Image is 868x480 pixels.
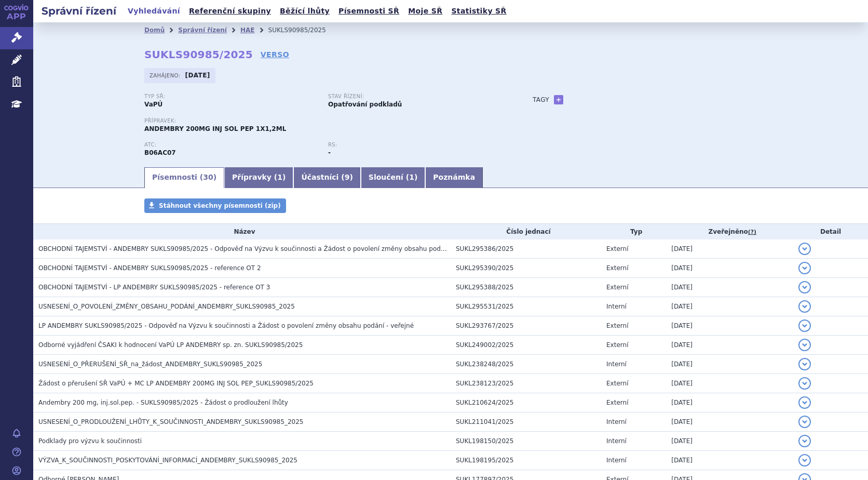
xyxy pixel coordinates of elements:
[798,416,811,428] button: detail
[606,380,628,387] span: Externí
[38,361,262,368] span: USNESENÍ_O_PŘERUŠENÍ_SŘ_na_žádost_ANDEMBRY_SUKLS90985_2025
[606,245,628,252] span: Externí
[798,262,811,274] button: detail
[451,259,601,278] td: SUKL295390/2025
[606,418,627,425] span: Interní
[798,319,811,332] button: detail
[178,26,227,34] a: Správní řízení
[606,264,628,272] span: Externí
[328,149,331,156] strong: -
[335,4,402,18] a: Písemnosti SŘ
[328,101,402,108] strong: Opatřování podkladů
[451,432,601,451] td: SUKL198150/2025
[38,380,314,387] span: Žádost o přerušení SŘ VaPÚ + MC LP ANDEMBRY 200MG INJ SOL PEP_SUKLS90985/2025
[277,173,282,181] span: 1
[554,95,563,104] a: +
[798,377,811,390] button: detail
[666,224,793,239] th: Zveřejněno
[159,202,281,209] span: Stáhnout všechny písemnosti (zip)
[451,374,601,393] td: SUKL238123/2025
[144,101,162,108] strong: VaPÚ
[144,118,512,124] p: Přípravek:
[798,358,811,370] button: detail
[425,167,483,188] a: Poznámka
[38,322,414,329] span: LP ANDEMBRY SUKLS90985/2025 - Odpověď na Výzvu k součinnosti a Žádost o povolení změny obsahu pod...
[328,142,501,148] p: RS:
[38,303,295,310] span: USNESENÍ_O_POVOLENÍ_ZMĚNY_OBSAHU_PODÁNÍ_ANDEMBRY_SUKLS90985_2025
[533,94,549,106] h3: Tagy
[451,393,601,412] td: SUKL210624/2025
[798,243,811,255] button: detail
[601,224,666,239] th: Typ
[666,451,793,470] td: [DATE]
[666,355,793,374] td: [DATE]
[38,457,297,464] span: VÝZVA_K_SOUČINNOSTI_POSKYTOVÁNÍ_INFORMACÍ_ANDEMBRY_SUKLS90985_2025
[268,22,340,38] li: SUKLS90985/2025
[606,437,627,445] span: Interní
[240,26,255,34] a: HAE
[277,4,333,18] a: Běžící lhůty
[606,361,627,368] span: Interní
[666,239,793,259] td: [DATE]
[409,173,414,181] span: 1
[798,396,811,409] button: detail
[144,149,176,156] strong: GARADACIMAB
[451,336,601,355] td: SUKL249002/2025
[748,229,756,236] abbr: (?)
[38,284,270,291] span: OBCHODNÍ TAJEMSTVÍ - LP ANDEMBRY SUKLS90985/2025 - reference OT 3
[125,4,183,18] a: Vyhledávání
[293,167,360,188] a: Účastníci (9)
[606,322,628,329] span: Externí
[798,435,811,447] button: detail
[451,297,601,316] td: SUKL295531/2025
[185,72,210,79] strong: [DATE]
[666,432,793,451] td: [DATE]
[451,278,601,297] td: SUKL295388/2025
[38,418,303,425] span: USNESENÍ_O_PRODLOUŽENÍ_LHŮTY_K_SOUČINNOSTI_ANDEMBRY_SUKLS90985_2025
[186,4,274,18] a: Referenční skupiny
[150,71,182,79] span: Zahájeno:
[38,341,303,349] span: Odborné vyjádření ČSAKI k hodnocení VaPÚ LP ANDEMBRY sp. zn. SUKLS90985/2025
[798,300,811,313] button: detail
[144,167,224,188] a: Písemnosti (30)
[328,94,501,100] p: Stav řízení:
[798,339,811,351] button: detail
[33,224,451,239] th: Název
[38,245,465,252] span: OBCHODNÍ TAJEMSTVÍ - ANDEMBRY SUKLS90985/2025 - Odpověď na Výzvu k součinnosti a Žádost o povolen...
[144,48,253,61] strong: SUKLS90985/2025
[606,399,628,406] span: Externí
[33,4,125,18] h2: Správní řízení
[261,49,289,60] a: VERSO
[606,341,628,349] span: Externí
[451,355,601,374] td: SUKL238248/2025
[451,239,601,259] td: SUKL295386/2025
[666,259,793,278] td: [DATE]
[666,336,793,355] td: [DATE]
[666,316,793,336] td: [DATE]
[666,278,793,297] td: [DATE]
[798,281,811,294] button: detail
[666,393,793,412] td: [DATE]
[144,142,318,148] p: ATC:
[38,264,261,272] span: OBCHODNÍ TAJEMSTVÍ - ANDEMBRY SUKLS90985/2025 - reference OT 2
[448,4,509,18] a: Statistiky SŘ
[38,437,142,445] span: Podklady pro výzvu k součinnosti
[606,303,627,310] span: Interní
[361,167,425,188] a: Sloučení (1)
[606,284,628,291] span: Externí
[798,454,811,466] button: detail
[606,457,627,464] span: Interní
[451,316,601,336] td: SUKL293767/2025
[451,224,601,239] th: Číslo jednací
[451,412,601,432] td: SUKL211041/2025
[405,4,445,18] a: Moje SŘ
[144,94,318,100] p: Typ SŘ:
[203,173,213,181] span: 30
[144,125,286,132] span: ANDEMBRY 200MG INJ SOL PEP 1X1,2ML
[345,173,350,181] span: 9
[38,399,288,406] span: Andembry 200 mg, inj.sol.pep. - SUKLS90985/2025 - Žádost o prodloužení lhůty
[666,374,793,393] td: [DATE]
[224,167,293,188] a: Přípravky (1)
[666,412,793,432] td: [DATE]
[793,224,868,239] th: Detail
